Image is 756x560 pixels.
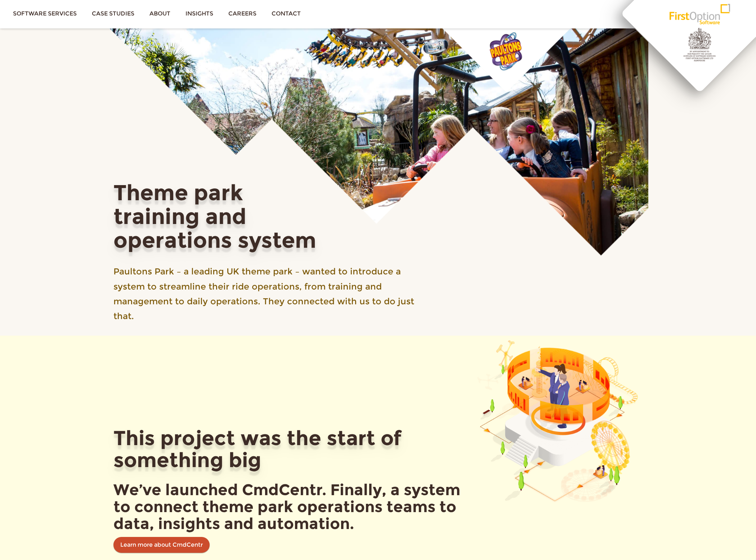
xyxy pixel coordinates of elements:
[113,481,463,532] h3: We’ve launched CmdCentr. Finally, a system to connect theme park operations teams to data, insigh...
[113,537,210,553] a: Learn more about CmdCentr
[113,427,463,471] h1: This project was the start of something big
[474,336,643,505] img: CmdCtrIllustration
[113,264,422,323] p: Paultons Park – a leading UK theme park – wanted to introduce a system to streamline their ride o...
[113,181,328,252] h1: Theme park training and operations system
